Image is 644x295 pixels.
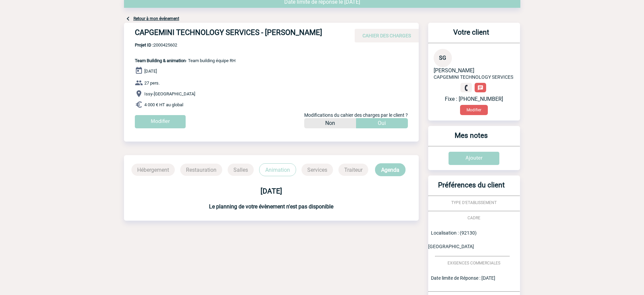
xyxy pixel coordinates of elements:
[375,163,406,176] p: Agenda
[228,164,254,176] p: Salles
[434,96,515,102] p: Fixe : [PHONE_NUMBER]
[325,118,335,128] p: Non
[304,112,408,118] span: Modifications du cahier des charges par le client ?
[180,164,222,176] p: Restauration
[477,85,483,91] img: chat-24-px-w.png
[135,28,338,40] h4: CAPGEMINI TECHNOLOGY SERVICES - [PERSON_NAME]
[463,85,469,91] img: fixe.png
[431,131,512,146] h3: Mes notes
[144,102,183,107] span: 4 000 € HT au global
[431,275,495,281] span: Date limite de Réponse : [DATE]
[135,42,153,48] b: Projet ID :
[439,55,446,61] span: SG
[451,200,497,205] span: TYPE D'ETABLISSEMENT
[431,181,512,196] h3: Préférences du client
[378,118,386,128] p: Oui
[434,74,513,80] span: CAPGEMINI TECHNOLOGY SERVICES
[144,69,157,74] span: [DATE]
[135,58,186,63] span: Team Building & animation
[144,80,160,86] span: 27 pers.
[448,261,500,265] span: EXIGENCES COMMERCIALES
[460,105,488,115] button: Modifier
[135,115,186,128] input: Modifier
[144,91,195,96] span: Issy-[GEOGRAPHIC_DATA]
[131,164,175,176] p: Hébergement
[449,152,499,165] input: Ajouter
[431,28,512,43] h3: Votre client
[338,164,368,176] p: Traiteur
[362,33,411,38] span: CAHIER DES CHARGES
[259,163,296,176] p: Animation
[133,16,179,21] a: Retour à mon événement
[124,203,419,210] h3: Le planning de votre évènement n'est pas disponible
[135,58,235,63] span: - Team building équipe RH
[468,216,480,220] span: CADRE
[434,67,474,74] span: [PERSON_NAME]
[135,42,235,48] span: 2000425602
[302,164,333,176] p: Services
[428,230,477,249] span: Localisation : (92130) [GEOGRAPHIC_DATA]
[261,187,282,195] b: [DATE]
